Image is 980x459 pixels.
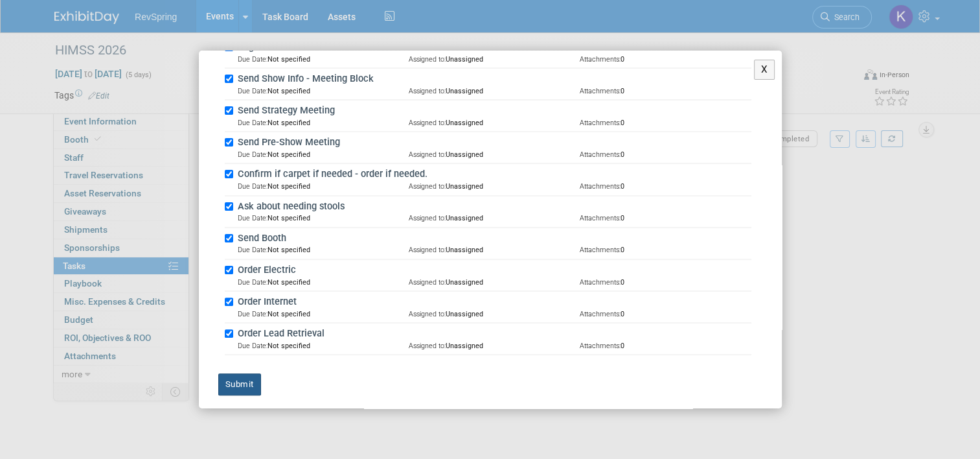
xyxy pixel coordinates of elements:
[238,309,409,319] td: Not specified
[580,182,621,191] span: Attachments:
[238,341,409,351] td: Not specified
[238,245,409,255] td: Not specified
[238,310,268,318] span: Due Date:
[580,310,621,318] span: Attachments:
[409,87,446,95] span: Assigned to:
[234,135,751,150] label: Send Pre-Show Meeting
[580,309,751,319] td: 0
[580,213,751,223] td: 0
[218,373,261,395] button: Submit
[238,86,409,96] td: Not specified
[580,54,751,64] td: 0
[409,86,580,96] td: Unassigned
[238,182,409,191] td: Not specified
[580,55,621,64] span: Attachments:
[754,60,775,80] button: X
[234,200,751,214] label: Ask about needing stools
[580,182,751,191] td: 0
[409,150,580,159] td: Unassigned
[409,214,446,222] span: Assigned to:
[409,246,446,254] span: Assigned to:
[238,119,268,127] span: Due Date:
[409,182,446,191] span: Assigned to:
[238,277,409,287] td: Not specified
[580,119,621,127] span: Attachments:
[409,55,446,64] span: Assigned to:
[234,231,751,246] label: Send Booth
[580,118,751,128] td: 0
[580,150,621,159] span: Attachments:
[409,150,446,159] span: Assigned to:
[238,55,268,64] span: Due Date:
[409,245,580,255] td: Unassigned
[409,278,446,287] span: Assigned to:
[580,214,621,222] span: Attachments:
[580,277,751,287] td: 0
[234,295,751,309] label: Order Internet
[580,342,621,350] span: Attachments:
[238,87,268,95] span: Due Date:
[238,54,409,64] td: Not specified
[238,150,268,159] span: Due Date:
[409,341,580,351] td: Unassigned
[238,150,409,159] td: Not specified
[238,246,268,254] span: Due Date:
[409,54,580,64] td: Unassigned
[580,86,751,96] td: 0
[238,182,268,191] span: Due Date:
[580,246,621,254] span: Attachments:
[238,214,268,222] span: Due Date:
[238,278,268,287] span: Due Date:
[580,87,621,95] span: Attachments:
[409,119,446,127] span: Assigned to:
[238,213,409,223] td: Not specified
[409,342,446,350] span: Assigned to:
[580,341,751,351] td: 0
[238,118,409,128] td: Not specified
[234,72,751,86] label: Send Show Info - Meeting Block
[234,263,751,277] label: Order Electric
[409,213,580,223] td: Unassigned
[409,277,580,287] td: Unassigned
[580,278,621,287] span: Attachments:
[580,245,751,255] td: 0
[580,150,751,159] td: 0
[234,327,751,341] label: Order Lead Retrieval
[409,182,580,191] td: Unassigned
[238,342,268,350] span: Due Date:
[409,118,580,128] td: Unassigned
[234,104,751,118] label: Send Strategy Meeting
[409,309,580,319] td: Unassigned
[409,310,446,318] span: Assigned to:
[234,167,751,182] label: Confirm if carpet if needed - order if needed.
